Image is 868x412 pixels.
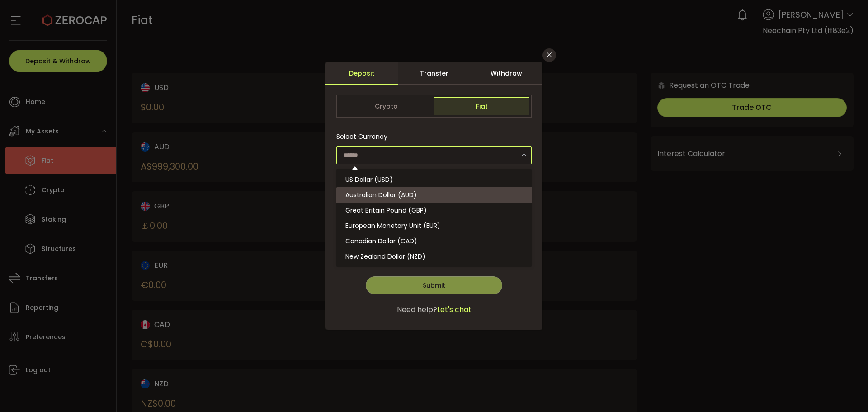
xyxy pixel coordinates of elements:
[470,62,542,85] div: Withdraw
[423,281,445,290] span: Submit
[345,175,393,184] span: US Dollar (USD)
[345,237,417,246] span: Canadian Dollar (CAD)
[325,62,542,330] div: dialog
[437,304,472,315] span: Let's chat
[345,252,425,261] span: New Zealand Dollar (NZD)
[542,48,556,62] button: Close
[366,276,502,294] button: Submit
[345,206,427,215] span: Great Britain Pound (GBP)
[434,97,529,115] span: Fiat
[336,132,393,141] label: Select Currency
[397,304,437,315] span: Need help?
[345,221,440,230] span: European Monetary Unit (EUR)
[325,62,398,85] div: Deposit
[398,62,470,85] div: Transfer
[339,97,434,115] span: Crypto
[345,190,417,199] span: Australian Dollar (AUD)
[823,369,868,412] iframe: Chat Widget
